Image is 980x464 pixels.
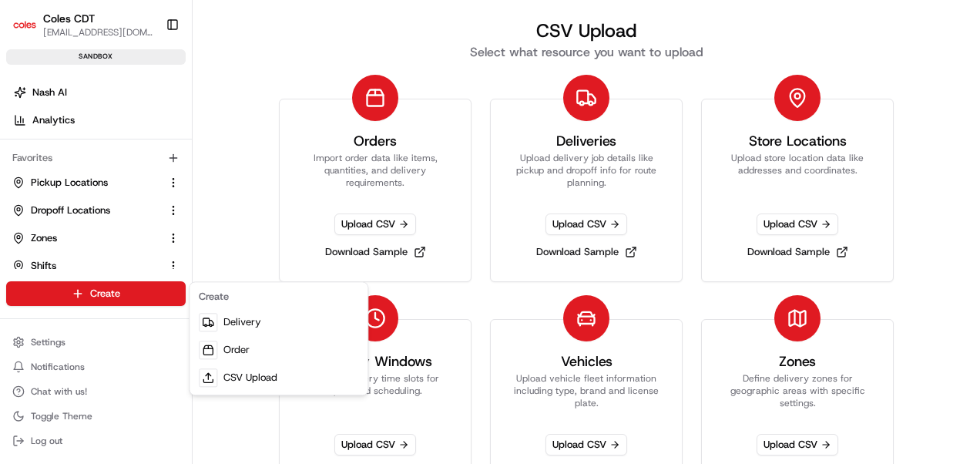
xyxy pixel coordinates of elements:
[509,372,663,409] p: Upload vehicle fleet information including type, brand and license plate.
[298,372,452,409] p: Define delivery time slots for optimized scheduling.
[354,130,397,152] h3: Orders
[31,231,57,245] span: Zones
[6,146,186,170] div: Favorites
[52,146,253,162] div: Start new chat
[31,410,92,422] span: Toggle Theme
[757,214,838,235] span: Upload CSV
[741,241,854,263] a: Download Sample
[720,372,874,409] p: Define delivery zones for geographic areas with specific settings.
[32,113,75,127] span: Analytics
[31,176,108,190] span: Pickup Locations
[262,151,280,170] button: Start new chat
[31,223,118,238] span: Knowledge Base
[545,434,627,456] span: Upload CSV
[31,361,85,373] span: Notifications
[52,162,195,174] div: We're available if you need us!
[298,152,452,189] p: Import order data like items, quantities, and delivery requirements.
[319,241,432,263] a: Download Sample
[31,336,65,348] span: Settings
[193,285,364,308] div: Create
[15,61,280,86] p: Welcome 👋
[43,26,153,39] span: [EMAIL_ADDRESS][DOMAIN_NAME]
[779,351,816,372] h3: Zones
[32,86,67,99] span: Nash AI
[757,434,838,456] span: Upload CSV
[334,214,416,235] span: Upload CSV
[109,260,186,272] a: Powered byPylon
[9,217,124,244] a: 📗Knowledge Base
[6,49,186,65] div: sandbox
[124,217,253,244] a: 💻API Documentation
[130,224,143,237] div: 💻
[334,434,416,456] span: Upload CSV
[90,287,120,301] span: Create
[260,18,913,43] h1: CSV Upload
[556,130,616,152] h3: Deliveries
[193,336,364,364] a: Order
[15,15,46,45] img: Nash
[193,308,364,336] a: Delivery
[40,99,254,115] input: Clear
[720,152,874,189] p: Upload store location data like addresses and coordinates.
[193,364,364,392] a: CSV Upload
[31,385,87,398] span: Chat with us!
[43,11,95,26] span: Coles CDT
[749,130,847,152] h3: Store Locations
[15,224,28,237] div: 📗
[31,259,56,273] span: Shifts
[31,203,110,217] span: Dropoff Locations
[153,261,186,272] span: Pylon
[509,152,663,189] p: Upload delivery job details like pickup and dropoff info for route planning.
[12,12,37,37] img: Coles CDT
[318,351,432,372] h3: Delivery Windows
[530,241,643,263] a: Download Sample
[15,146,43,174] img: 1736555255976-a54dd68f-1ca7-489b-9aae-adbdc363a1c4
[561,351,612,372] h3: Vehicles
[31,435,62,447] span: Log out
[146,223,247,238] span: API Documentation
[260,43,913,62] h2: Select what resource you want to upload
[545,214,627,235] span: Upload CSV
